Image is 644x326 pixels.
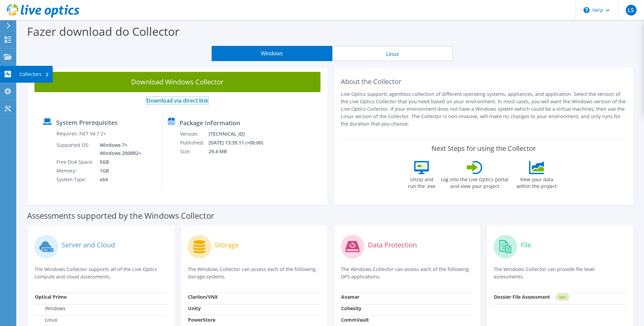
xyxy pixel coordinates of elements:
[95,141,143,158] td: Windows 7+ Windows 2008R2+
[521,242,531,248] label: File
[180,138,208,147] td: Published:
[95,166,143,175] td: 1GB
[188,305,201,311] strong: Unity
[368,242,417,248] label: Data Protection
[56,119,118,126] label: System Prerequisites
[341,317,369,323] strong: CommVault
[62,242,115,248] label: Server and Cloud
[341,294,359,300] strong: Avamar
[56,175,95,184] td: System Type:
[208,147,272,156] td: 29.4 MB
[341,78,627,86] h2: About the Collector
[188,317,215,323] strong: PowerStore
[215,242,239,248] label: Storage
[56,158,95,166] td: Free Disk Space:
[95,175,143,184] td: x64
[440,174,509,190] label: Log into the Live Optics portal and view your project
[208,130,272,138] td: [TECHNICAL_ID]
[35,294,67,300] strong: Optical Prime
[188,294,218,300] strong: Clariion/VNX
[180,130,208,138] td: Version:
[512,174,561,190] label: View your data within the project
[208,138,272,147] td: [DATE] 13:35:11 (+00:00)
[27,212,214,219] label: Assessments supported by the Windows Collector
[146,97,208,104] a: Download via direct link
[16,66,53,83] div: Collectors
[406,174,437,190] label: Unzip and run the .exe
[35,305,66,312] label: Windows
[180,119,240,126] label: Package Information
[180,147,208,156] td: Size:
[332,46,453,61] button: Linux
[188,266,320,280] p: The Windows Collector can assess each of the following storage systems.
[341,90,627,128] p: Live Optics supports agentless collection of different operating systems, appliances, and applica...
[583,7,590,13] svg: \n
[56,166,95,175] td: Memory:
[212,46,332,61] button: Windows
[34,266,167,280] p: The Windows Collector supports all of the Live Optics compute and cloud assessments.
[35,317,57,323] label: Linux
[341,266,474,280] p: The Windows Collector can assess each of the following DPS applications.
[494,294,550,300] strong: Dossier File Assessment
[56,141,95,158] td: Supported OS:
[27,24,180,39] label: Fazer download do Collector
[431,144,536,153] label: Next Steps for using the Collector
[494,266,626,280] p: The Windows Collector can provide file level assessments.
[559,295,566,299] tspan: NEW!
[34,72,320,92] a: Download Windows Collector
[56,130,106,137] label: Requires .NET V4.7.2+
[95,158,143,166] td: 5GB
[626,5,637,16] span: LS
[341,305,361,311] strong: Cohesity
